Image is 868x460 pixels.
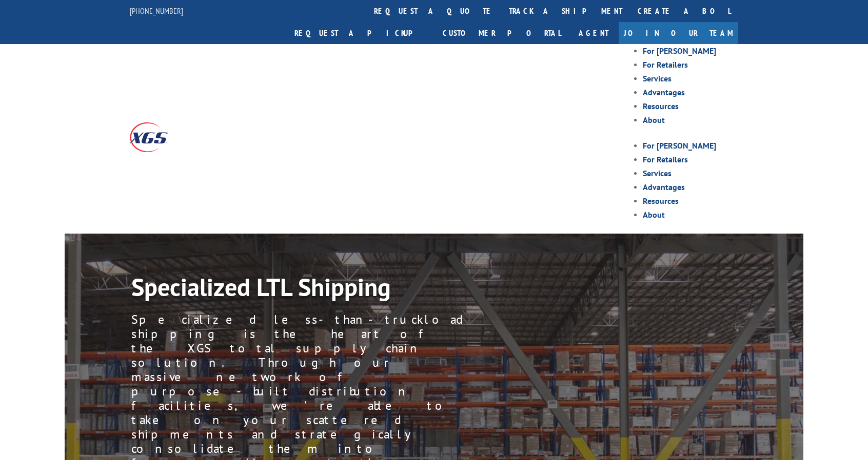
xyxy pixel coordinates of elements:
a: Join Our Team [619,22,738,44]
a: Services [643,73,672,83]
a: Advantages [643,182,685,192]
a: About [643,115,665,125]
a: Resources [643,196,679,206]
a: About [643,210,665,220]
a: Advantages [643,87,685,97]
a: Agent [568,22,619,44]
a: [PHONE_NUMBER] [130,6,183,16]
a: For Retailers [643,154,688,164]
a: Resources [643,101,679,111]
a: Customer Portal [435,22,568,44]
h1: Specialized LTL Shipping [131,275,444,304]
a: Services [643,168,672,178]
a: Request a pickup [287,22,435,44]
a: For Retailers [643,59,688,70]
a: For [PERSON_NAME] [643,46,716,56]
a: For [PERSON_NAME] [643,140,716,151]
